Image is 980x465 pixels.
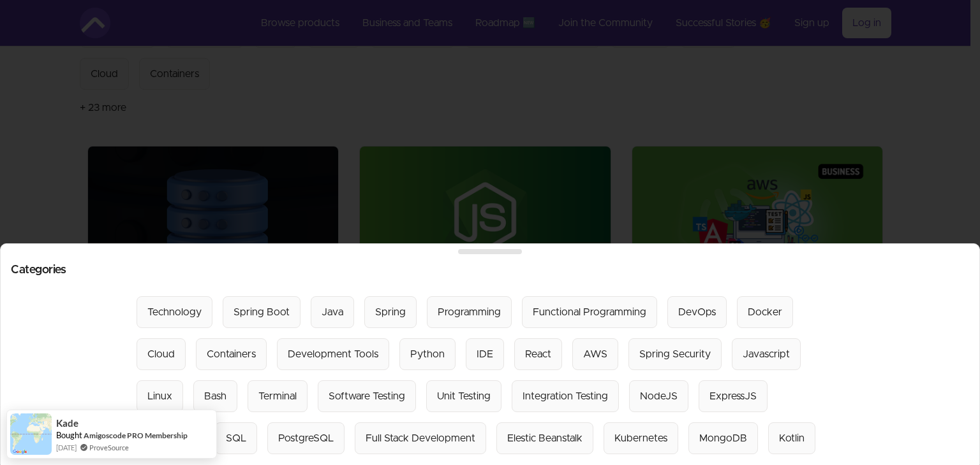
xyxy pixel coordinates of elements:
div: React [525,347,551,362]
div: Spring Boot [234,304,290,320]
div: Java [322,304,343,320]
div: Kubernetes [614,431,667,446]
div: SQL [226,431,246,446]
div: IDE [477,347,493,362]
div: PostgreSQL [278,431,334,446]
div: Containers [207,347,256,362]
div: MongoDB [699,431,747,446]
div: AWS [583,347,607,362]
div: DevOps [678,304,716,320]
div: Cloud [147,347,175,362]
div: Linux [147,389,172,404]
div: Spring [375,304,406,320]
div: Technology [147,304,202,320]
div: Integration Testing [523,389,608,404]
div: Databases [147,431,194,446]
div: Terminal [258,389,297,404]
div: Elestic Beanstalk [507,431,583,446]
div: Docker [748,304,782,320]
div: Programming [438,304,501,320]
div: Bash [204,389,226,404]
div: NodeJS [640,389,678,404]
div: Kotlin [779,431,805,446]
div: Software Testing [329,389,405,404]
div: Spring Security [639,347,711,362]
div: ExpressJS [709,389,757,404]
div: Javascript [743,347,790,362]
div: Development Tools [288,347,378,362]
div: Full Stack Development [366,431,475,446]
h2: Categories [11,264,969,276]
div: Python [410,347,445,362]
div: Unit Testing [437,389,491,404]
div: Functional Programming [533,304,646,320]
